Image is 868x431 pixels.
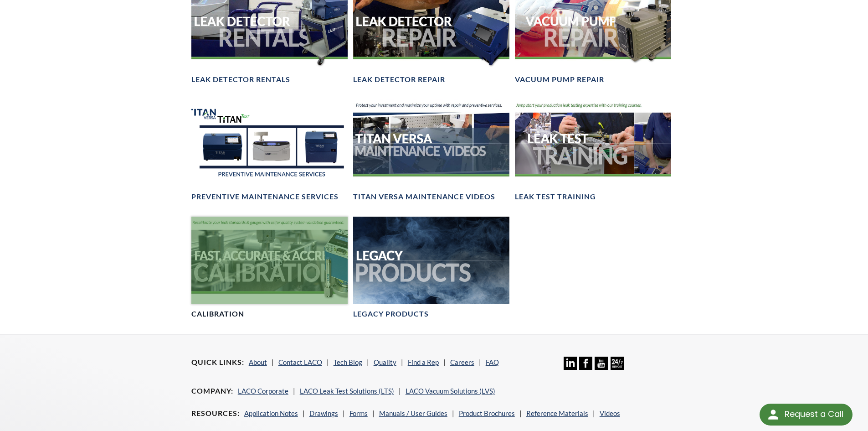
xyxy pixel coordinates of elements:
a: FAQ [486,358,499,366]
a: TITAN VERSA, TITAN TEST Preventative Maintenance Services headerPreventive Maintenance Services [191,99,348,202]
a: Drawings [309,409,338,417]
h4: Leak Detector Rentals [191,75,290,84]
h4: TITAN VERSA Maintenance Videos [353,192,495,202]
a: Quality [374,358,396,366]
h4: Legacy Products [353,309,429,319]
a: Contact LACO [278,358,322,366]
h4: Resources [191,409,240,418]
a: Fast, Accurate & Accredited Calibration headerCalibration [191,217,348,319]
a: Reference Materials [526,409,588,417]
div: Request a Call [760,404,853,426]
div: Request a Call [785,404,843,425]
a: Manuals / User Guides [379,409,447,417]
h4: Calibration [191,309,244,319]
a: Tech Blog [334,358,362,366]
h4: Leak Test Training [515,192,596,202]
h4: Leak Detector Repair [353,75,445,84]
img: round button [766,407,781,422]
img: 24/7 Support Icon [611,357,624,370]
a: LACO Vacuum Solutions (LVS) [406,387,495,395]
a: Careers [450,358,474,366]
a: About [249,358,267,366]
a: Application Notes [244,409,298,417]
h4: Preventive Maintenance Services [191,192,339,202]
h4: Company [191,386,233,396]
a: Forms [349,409,368,417]
a: Find a Rep [408,358,439,366]
a: 24/7 Support [611,363,624,371]
a: Videos [600,409,620,417]
a: LACO Leak Test Solutions (LTS) [300,387,394,395]
a: Product Brochures [459,409,515,417]
a: LACO Corporate [238,387,288,395]
h4: Vacuum Pump Repair [515,75,604,84]
a: TITAN VERSA Maintenance Videos BannerTITAN VERSA Maintenance Videos [353,99,509,202]
h4: Quick Links [191,358,244,367]
a: Leak Test Training headerLeak Test Training [515,99,671,202]
a: Legacy Products headerLegacy Products [353,217,509,319]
